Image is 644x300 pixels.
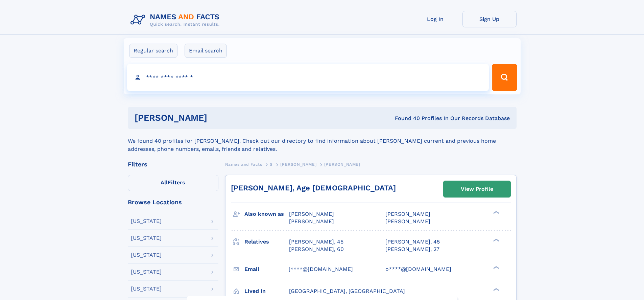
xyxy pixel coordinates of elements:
[408,11,462,27] a: Log In
[244,263,289,275] h3: Email
[131,218,162,224] div: [US_STATE]
[492,238,500,242] div: ❯
[270,160,273,168] a: S
[289,288,405,294] span: [GEOGRAPHIC_DATA], [GEOGRAPHIC_DATA]
[324,162,360,167] span: [PERSON_NAME]
[270,162,273,167] span: S
[128,175,218,191] label: Filters
[244,285,289,297] h3: Lived in
[301,115,510,122] div: Found 40 Profiles In Our Records Database
[444,181,510,197] a: View Profile
[131,269,162,275] div: [US_STATE]
[185,44,227,58] label: Email search
[129,44,177,58] label: Regular search
[244,236,289,248] h3: Relatives
[161,179,168,186] span: All
[289,246,344,253] a: [PERSON_NAME], 60
[289,211,334,217] span: [PERSON_NAME]
[131,235,162,241] div: [US_STATE]
[231,184,396,192] a: [PERSON_NAME], Age [DEMOGRAPHIC_DATA]
[289,218,334,225] span: [PERSON_NAME]
[128,161,218,167] div: Filters
[135,114,301,122] h1: [PERSON_NAME]
[461,181,493,197] div: View Profile
[492,287,500,292] div: ❯
[131,252,162,258] div: [US_STATE]
[492,64,517,91] button: Search Button
[128,11,225,29] img: Logo Names and Facts
[289,238,343,246] a: [PERSON_NAME], 45
[385,218,430,225] span: [PERSON_NAME]
[462,11,517,27] a: Sign Up
[492,265,500,270] div: ❯
[128,199,218,205] div: Browse Locations
[385,238,440,246] a: [PERSON_NAME], 45
[131,286,162,292] div: [US_STATE]
[128,129,517,153] div: We found 40 profiles for [PERSON_NAME]. Check out our directory to find information about [PERSON...
[385,211,430,217] span: [PERSON_NAME]
[280,160,316,168] a: [PERSON_NAME]
[280,162,316,167] span: [PERSON_NAME]
[244,208,289,220] h3: Also known as
[225,160,262,168] a: Names and Facts
[385,246,439,253] a: [PERSON_NAME], 27
[492,210,500,215] div: ❯
[127,64,489,91] input: search input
